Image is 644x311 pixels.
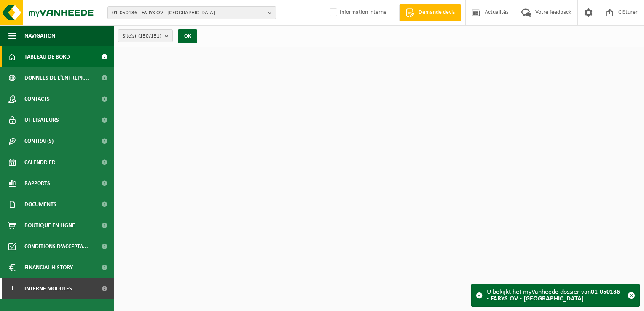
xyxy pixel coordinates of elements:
[24,131,54,152] span: Contrat(s)
[118,29,173,42] button: Site(s)(150/151)
[24,236,88,257] span: Conditions d'accepta...
[24,152,55,173] span: Calendrier
[24,173,50,194] span: Rapports
[24,67,89,88] span: Données de l'entrepr...
[487,289,620,302] strong: 01-050136 - FARYS OV - [GEOGRAPHIC_DATA]
[24,88,50,110] span: Contacts
[24,25,55,46] span: Navigation
[138,33,161,39] count: (150/151)
[8,278,16,299] span: I
[24,257,73,278] span: Financial History
[328,6,386,19] label: Information interne
[107,6,276,19] button: 01-050136 - FARYS OV - [GEOGRAPHIC_DATA]
[178,29,197,43] button: OK
[487,284,623,306] div: U bekijkt het myVanheede dossier van
[24,110,59,131] span: Utilisateurs
[24,278,72,299] span: Interne modules
[24,46,70,67] span: Tableau de bord
[24,215,75,236] span: Boutique en ligne
[24,194,56,215] span: Documents
[416,8,457,17] span: Demande devis
[399,4,461,21] a: Demande devis
[123,30,161,43] span: Site(s)
[112,7,265,19] span: 01-050136 - FARYS OV - [GEOGRAPHIC_DATA]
